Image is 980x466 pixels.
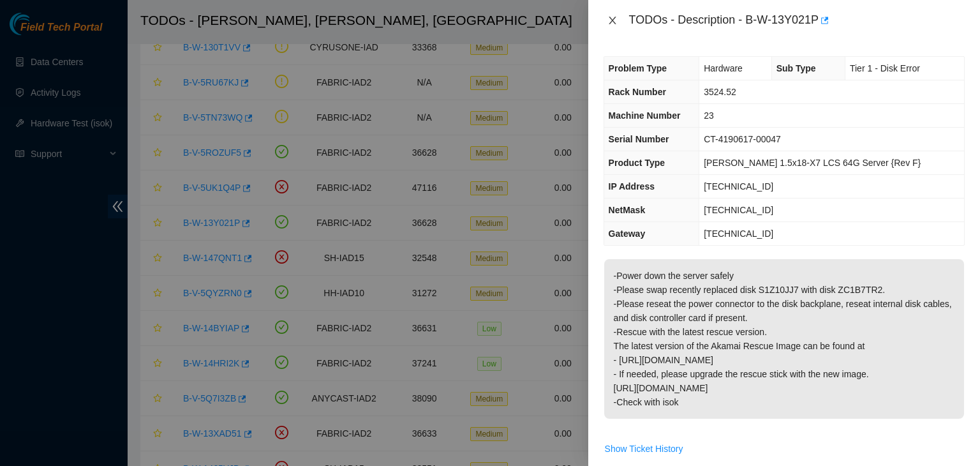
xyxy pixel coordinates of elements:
span: Gateway [609,229,646,239]
p: -Power down the server safely -Please swap recently replaced disk S1Z10JJ7 with disk ZC1B7TR2. -P... [604,259,964,419]
button: Show Ticket History [604,439,684,459]
span: Tier 1 - Disk Error [850,63,920,73]
span: Problem Type [609,63,667,73]
span: Product Type [609,158,665,168]
span: Hardware [704,63,743,73]
button: Close [604,15,621,27]
span: 23 [704,110,714,121]
span: 3524.52 [704,87,736,97]
span: Rack Number [609,87,666,97]
span: NetMask [609,205,646,215]
span: [TECHNICAL_ID] [704,181,773,192]
span: [TECHNICAL_ID] [704,229,773,239]
span: [TECHNICAL_ID] [704,205,773,215]
span: CT-4190617-00047 [704,134,781,144]
span: IP Address [609,181,655,192]
span: Serial Number [609,134,669,144]
span: [PERSON_NAME] 1.5x18-X7 LCS 64G Server {Rev F} [704,158,921,168]
div: TODOs - Description - B-W-13Y021P [629,10,965,31]
span: Show Ticket History [605,442,683,456]
span: Machine Number [609,110,681,121]
span: Sub Type [776,63,816,73]
span: close [607,15,618,26]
